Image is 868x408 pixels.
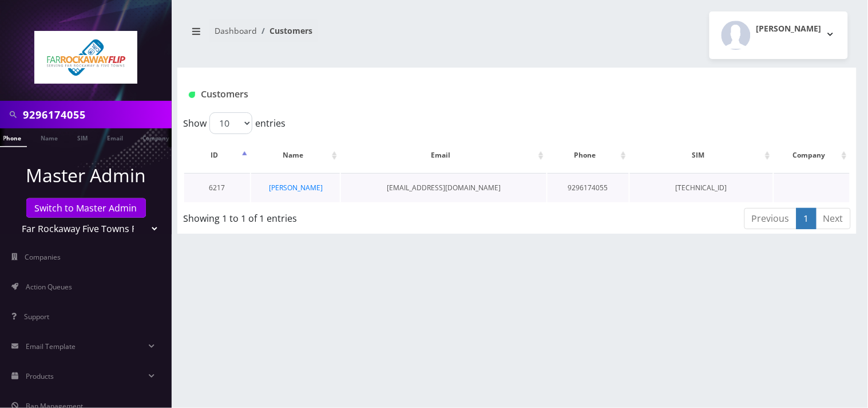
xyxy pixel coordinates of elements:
[630,173,774,202] td: [TECHNICAL_ID]
[23,104,169,125] input: Search in Company
[184,139,250,172] th: ID: activate to sort column descending
[257,25,312,37] li: Customers
[25,252,61,262] span: Companies
[209,112,252,134] select: Showentries
[744,208,797,229] a: Previous
[796,208,817,229] a: 1
[189,89,733,100] h1: Customers
[341,139,546,172] th: Email: activate to sort column ascending
[26,371,54,381] span: Products
[756,24,822,34] h2: [PERSON_NAME]
[184,173,250,202] td: 6217
[183,207,453,225] div: Showing 1 to 1 of 1 entries
[630,139,774,172] th: SIM: activate to sort column ascending
[341,173,546,202] td: [EMAIL_ADDRESS][DOMAIN_NAME]
[24,312,49,321] span: Support
[26,282,72,292] span: Action Queues
[816,208,851,229] a: Next
[548,139,628,172] th: Phone: activate to sort column ascending
[26,198,146,218] a: Switch to Master Admin
[34,31,137,84] img: Far Rockaway Five Towns Flip
[137,128,175,146] a: Company
[774,139,850,172] th: Company: activate to sort column ascending
[710,11,848,59] button: [PERSON_NAME]
[251,139,340,172] th: Name: activate to sort column ascending
[35,128,64,146] a: Name
[183,112,286,134] label: Show entries
[186,19,509,52] nav: breadcrumb
[26,342,76,351] span: Email Template
[269,183,323,193] a: [PERSON_NAME]
[548,173,628,202] td: 9296174055
[72,128,93,146] a: SIM
[215,25,257,36] a: Dashboard
[101,128,129,146] a: Email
